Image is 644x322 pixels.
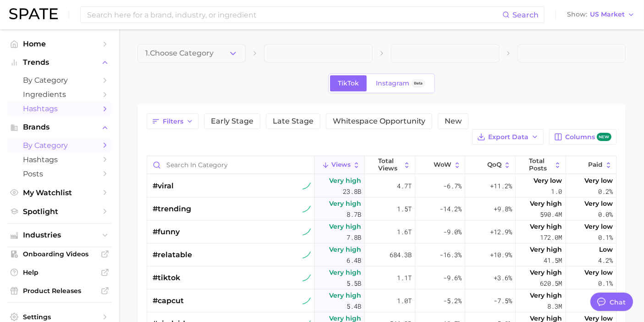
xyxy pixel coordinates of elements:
[343,186,361,197] span: 23.8b
[551,186,562,197] span: 1.0
[331,161,351,169] span: Views
[23,58,96,67] span: Trends
[415,156,466,174] button: WoW
[303,274,311,282] img: tiktok sustained riser
[512,11,539,19] span: Search
[7,56,112,69] button: Trends
[147,175,616,198] button: #viraltiktok sustained riserVery high23.8b4.7t-6.7%+11.2%Very low1.0Very low0.2%
[590,12,625,17] span: US Market
[599,244,613,255] span: Low
[7,37,112,51] a: Home
[598,186,613,197] span: 0.2%
[490,249,512,260] span: +10.9%
[303,297,311,305] img: tiktok sustained riser
[153,226,180,237] span: #funny
[584,175,613,186] span: Very low
[516,156,566,174] button: Total Posts
[597,133,611,141] span: new
[330,75,367,91] a: TikTok
[7,228,112,242] button: Industries
[333,118,425,125] span: Whitespace Opportunity
[472,129,544,145] button: Export Data
[365,156,415,174] button: Total Views
[147,198,616,220] button: #trendingtiktok sustained riserVery high8.7b1.5t-14.2%+9.8%Very high590.4mVery low0.0%
[540,232,562,243] span: 172.0m
[584,198,613,209] span: Very low
[565,9,637,21] button: ShowUS Market
[23,188,96,197] span: My Watchlist
[378,158,401,172] span: Total Views
[465,156,516,174] button: QoQ
[23,231,96,239] span: Industries
[147,113,198,129] button: Filters
[490,181,512,192] span: +11.2%
[443,226,462,237] span: -9.0%
[23,90,96,99] span: Ingredients
[584,267,613,278] span: Very low
[303,228,311,236] img: tiktok sustained riser
[567,12,587,17] span: Show
[347,301,361,312] span: 5.4b
[7,102,112,116] a: Hashtags
[153,249,192,260] span: #relatable
[23,76,96,85] span: by Category
[530,244,562,255] span: Very high
[7,204,112,219] a: Spotlight
[7,153,112,167] a: Hashtags
[566,156,616,174] button: Paid
[530,267,562,278] span: Very high
[443,272,462,283] span: -9.6%
[589,161,603,169] span: Paid
[443,295,462,306] span: -5.2%
[23,104,96,113] span: Hashtags
[23,123,96,131] span: Brands
[530,221,562,232] span: Very high
[540,278,562,289] span: 620.5m
[23,287,96,295] span: Product Releases
[153,272,180,283] span: #tiktok
[7,247,112,261] a: Onboarding Videos
[23,268,96,277] span: Help
[397,226,412,237] span: 1.6t
[347,232,361,243] span: 7.8b
[7,87,112,102] a: Ingredients
[434,161,451,169] span: WoW
[147,266,616,289] button: #tiktoktiktok sustained riserVery high5.5b1.1t-9.6%+3.6%Very high620.5mVery low0.1%
[329,221,361,232] span: Very high
[549,129,616,145] button: Columnsnew
[440,249,462,260] span: -16.3%
[397,181,412,192] span: 4.7t
[23,155,96,164] span: Hashtags
[7,284,112,298] a: Product Releases
[147,289,616,312] button: #capcuttiktok sustained riserVery high5.4b1.0t-5.2%-7.5%Very high8.3mLow1.4%
[443,181,462,192] span: -6.7%
[23,141,96,150] span: by Category
[397,203,412,215] span: 1.5t
[488,133,528,141] span: Export Data
[494,272,512,283] span: +3.6%
[23,40,96,48] span: Home
[163,118,183,125] span: Filters
[494,295,512,306] span: -7.5%
[397,295,412,306] span: 1.0t
[390,249,412,260] span: 684.3b
[440,203,462,215] span: -14.2%
[540,209,562,220] span: 590.4m
[211,118,253,125] span: Early Stage
[7,138,112,153] a: by Category
[153,203,191,215] span: #trending
[548,301,562,312] span: 8.3m
[273,118,314,125] span: Late Stage
[598,209,613,220] span: 0.0%
[153,181,174,192] span: #viral
[368,75,433,91] a: InstagramBeta
[329,244,361,255] span: Very high
[303,205,311,213] img: tiktok sustained riser
[23,207,96,216] span: Spotlight
[23,250,96,258] span: Onboarding Videos
[376,79,409,87] span: Instagram
[303,251,311,259] img: tiktok sustained riser
[145,49,214,57] span: 1. Choose Category
[534,175,562,186] span: Very low
[347,278,361,289] span: 5.5b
